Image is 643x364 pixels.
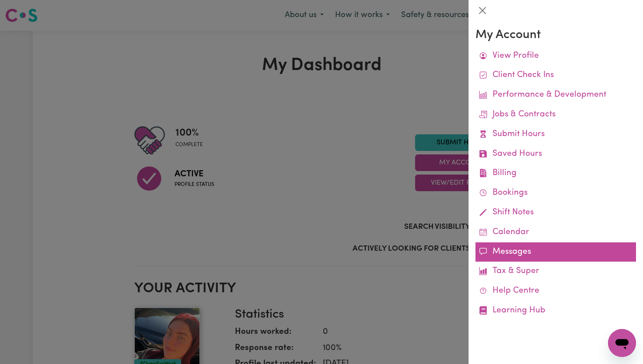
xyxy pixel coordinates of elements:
a: Tax & Super [475,262,636,281]
a: Client Check Ins [475,66,636,85]
button: Close [475,3,489,17]
a: Billing [475,164,636,183]
a: Shift Notes [475,203,636,223]
a: Learning Hub [475,301,636,321]
a: Help Centre [475,281,636,301]
a: Saved Hours [475,144,636,164]
a: Messages [475,242,636,262]
a: View Profile [475,46,636,66]
a: Submit Hours [475,125,636,144]
a: Calendar [475,223,636,242]
h3: My Account [475,28,636,43]
a: Jobs & Contracts [475,105,636,125]
a: Performance & Development [475,85,636,105]
iframe: Button to launch messaging window [608,329,636,357]
a: Bookings [475,183,636,203]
